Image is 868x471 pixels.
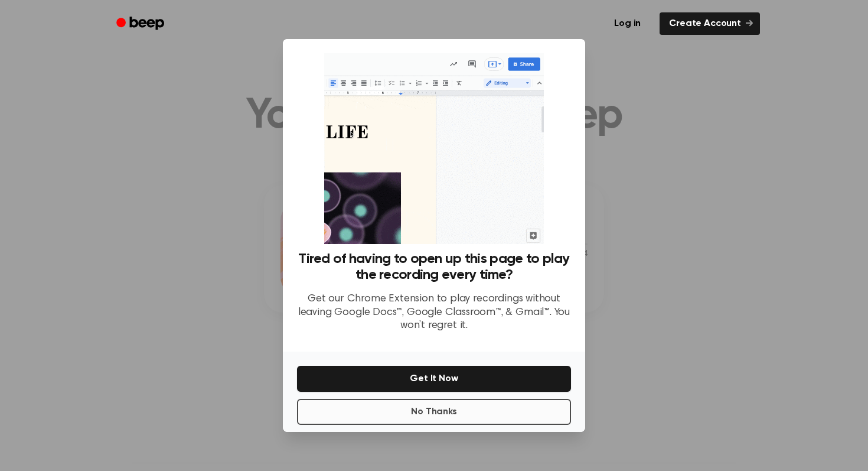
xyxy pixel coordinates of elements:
[324,53,543,244] img: Beep extension in action
[660,12,760,35] a: Create Account
[297,251,571,283] h3: Tired of having to open up this page to play the recording every time?
[297,366,571,392] button: Get It Now
[297,293,571,333] p: Get our Chrome Extension to play recordings without leaving Google Docs™, Google Classroom™, & Gm...
[602,10,652,37] a: Log in
[108,12,175,35] a: Beep
[297,399,571,425] button: No Thanks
